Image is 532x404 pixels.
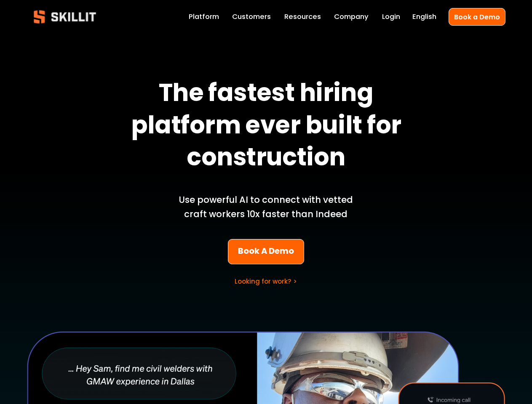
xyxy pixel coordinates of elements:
strong: The fastest hiring platform ever built for construction [131,74,406,181]
a: folder dropdown [284,11,321,23]
a: Book a Demo [449,8,505,25]
a: Company [334,11,369,23]
span: Resources [284,12,321,22]
img: Skillit [27,4,103,29]
div: language picker [412,11,436,23]
a: Platform [189,11,219,23]
a: Login [382,11,400,23]
span: English [412,12,436,22]
a: Looking for work? > [235,277,297,286]
a: Book A Demo [228,239,304,264]
p: Use powerful AI to connect with vetted craft workers 10x faster than Indeed [168,193,364,221]
a: Customers [232,11,271,23]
